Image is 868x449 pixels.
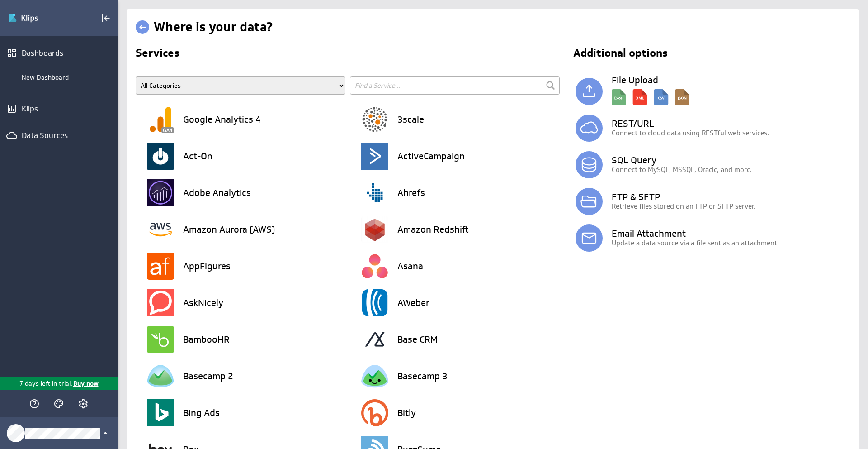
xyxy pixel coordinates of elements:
img: image2828648019801083890.png [361,363,388,390]
h3: Basecamp 3 [397,372,448,381]
img: image8173749476544625175.png [147,399,174,426]
img: image4271532089018294151.png [147,326,174,353]
h3: Base CRM [397,335,438,344]
p: Buy now [72,379,99,388]
img: local_description.svg [612,85,689,105]
h3: Bing Ads [183,408,220,417]
div: New Dashboard [22,73,113,81]
img: database.svg [576,151,603,178]
h2: Additional options [564,48,847,62]
img: Klipfolio klips logo [8,11,71,25]
h3: ActiveCampaign [397,152,465,161]
h1: Where is your data? [154,19,273,35]
img: image1137728285709518332.png [361,289,388,316]
div: Collapse [98,10,113,26]
div: Klips [22,104,96,114]
img: image5212420104391205579.png [361,106,388,133]
p: Connect to cloud data using RESTful web services. [612,128,850,138]
img: image8320012023144177748.png [361,399,388,426]
img: image772416011628122514.png [361,253,388,280]
h3: Amazon Redshift [397,225,469,234]
h3: Act-On [183,152,212,161]
img: image3093126248595685490.png [361,326,388,353]
h3: Asana [397,262,423,271]
img: simple_rest.svg [576,115,603,142]
p: Update a data source via a file sent as an attachment. [612,238,850,248]
img: image455839341109212073.png [361,179,388,206]
h3: REST/URL [612,119,850,128]
h3: 3scale [397,115,424,124]
img: image1361835612104150966.png [147,289,174,316]
img: image7083839964087255944.png [147,253,174,280]
h3: Basecamp 2 [183,372,233,381]
div: Themes [51,396,66,411]
h3: Bitly [397,408,416,417]
img: ftp.svg [576,188,603,215]
div: Go to Dashboards [8,11,71,25]
input: Submit [544,79,557,92]
h3: AskNicely [183,298,223,307]
h3: Amazon Aurora (AWS) [183,225,275,234]
img: image9187947030682302895.png [361,143,388,170]
img: image6239696482622088708.png [147,216,174,243]
img: image6502031566950861830.png [147,106,174,133]
h3: Adobe Analytics [183,188,251,197]
h3: SQL Query [612,156,850,165]
p: Retrieve files stored on an FTP or SFTP server. [612,201,850,211]
input: Find a Service... [350,76,560,95]
svg: Account and settings [78,398,89,409]
h3: BambooHR [183,335,230,344]
h3: Ahrefs [397,188,425,197]
h3: File Upload [612,76,850,85]
img: local.svg [576,78,603,105]
div: Dashboards [22,48,96,58]
h3: FTP & SFTP [612,192,850,201]
img: image7123355047139026446.png [147,179,174,206]
h3: Email Attachment [612,229,850,238]
h3: AppFigures [183,262,231,271]
img: image259683944446962572.png [147,363,174,390]
img: email.svg [576,224,603,252]
svg: Themes [53,398,64,409]
p: Connect to MySQL, MSSQL, Oracle, and more. [612,165,850,174]
img: image4488369603297424195.png [147,143,174,170]
h3: Google Analytics 4 [183,115,261,124]
div: Help [27,396,42,411]
img: image7632027720258204353.png [361,216,388,243]
h2: Services [136,48,561,62]
div: Account and settings [75,396,91,411]
div: Data Sources [22,130,96,140]
h3: AWeber [397,298,429,307]
p: 7 days left in trial. [19,379,72,388]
